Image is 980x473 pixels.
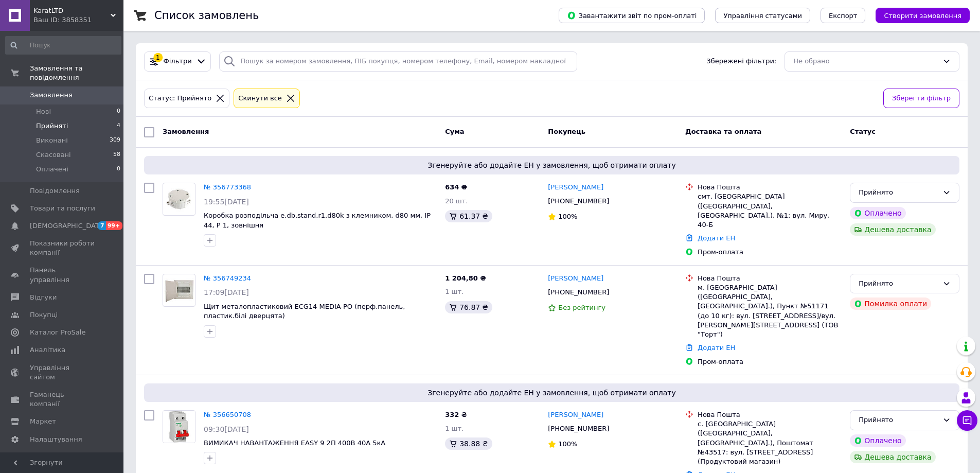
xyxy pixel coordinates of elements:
div: Дешева доставка [850,223,935,236]
div: 38.88 ₴ [445,437,492,450]
a: Додати ЕН [698,234,735,242]
span: Гаманець компанії [30,390,95,409]
div: Не обрано [793,56,938,67]
div: Ваш ID: 3858351 [33,15,123,25]
div: [PHONE_NUMBER] [546,422,611,435]
span: Товари та послуги [30,204,95,213]
img: Фото товару [163,278,195,302]
div: Оплачено [850,434,905,447]
span: Управління статусами [723,12,802,20]
span: Оплачені [36,165,68,174]
span: 17:09[DATE] [204,288,249,296]
button: Завантажити звіт по пром-оплаті [559,8,705,23]
div: 76.87 ₴ [445,301,492,313]
span: Налаштування [30,435,82,444]
span: KaratLTD [33,6,111,15]
a: [PERSON_NAME] [548,410,603,420]
div: Дешева доставка [850,451,935,463]
span: 58 [113,150,120,160]
span: Замовлення [163,128,209,135]
span: 4 [117,121,120,131]
a: [PERSON_NAME] [548,183,603,192]
span: Замовлення та повідомлення [30,64,123,82]
span: Замовлення [30,91,73,100]
input: Пошук за номером замовлення, ПІБ покупця, номером телефону, Email, номером накладної [219,51,577,72]
a: Фото товару [163,274,195,307]
input: Пошук [5,36,121,55]
div: Нова Пошта [698,410,842,419]
div: 1 [153,53,163,62]
span: Повідомлення [30,186,80,196]
div: Прийнято [859,278,938,289]
div: Нова Пошта [698,183,842,192]
div: Cкинути все [236,93,284,104]
span: 0 [117,165,120,174]
span: 1 204,80 ₴ [445,274,486,282]
span: 1 шт. [445,425,464,432]
span: Фільтри [164,57,192,66]
img: Фото товару [163,186,195,213]
span: Каталог ProSale [30,328,85,337]
a: Створити замовлення [865,11,970,19]
span: Показники роботи компанії [30,239,95,257]
div: [PHONE_NUMBER] [546,286,611,299]
span: 20 шт. [445,197,468,205]
span: Скасовані [36,150,71,160]
span: Покупець [548,128,585,135]
span: Згенеруйте або додайте ЕН у замовлення, щоб отримати оплату [148,160,955,170]
div: Прийнято [859,187,938,198]
button: Управління статусами [715,8,810,23]
span: Аналітика [30,345,65,355]
a: ВИМИКАЧ НАВАНТАЖЕННЯ EASY 9 2П 400В 40А 5кА [204,439,385,447]
div: Помилка оплати [850,297,931,310]
div: [PHONE_NUMBER] [546,195,611,208]
span: Експорт [829,12,858,20]
div: Нова Пошта [698,274,842,283]
span: Згенеруйте або додайте ЕН у замовлення, щоб отримати оплату [148,388,955,398]
a: Коробка розподільча e.db.stand.r1.d80k з клемником, d80 мм, IP 44, Р 1, зовнішня [204,212,431,229]
button: Чат з покупцем [957,410,977,431]
span: 332 ₴ [445,411,467,418]
span: 100% [558,440,577,448]
a: Фото товару [163,410,195,443]
span: Управління сайтом [30,363,95,382]
span: 0 [117,107,120,116]
span: Збережені фільтри: [706,57,776,66]
span: Панель управління [30,266,95,284]
span: Нові [36,107,51,116]
div: 61.37 ₴ [445,210,492,222]
span: 100% [558,213,577,220]
span: Маркет [30,417,56,426]
span: 634 ₴ [445,183,467,191]
span: 09:30[DATE] [204,425,249,433]
span: Виконані [36,136,68,145]
div: Прийнято [859,415,938,426]
a: № 356650708 [204,411,251,418]
div: смт. [GEOGRAPHIC_DATA] ([GEOGRAPHIC_DATA], [GEOGRAPHIC_DATA].), №1: вул. Миру, 40-Б [698,192,842,230]
span: Без рейтингу [558,304,605,311]
h1: Список замовлень [154,9,259,22]
a: [PERSON_NAME] [548,274,603,284]
span: 1 шт. [445,288,464,295]
span: Створити замовлення [884,12,961,20]
span: Прийняті [36,121,68,131]
a: № 356749234 [204,274,251,282]
span: 7 [98,221,106,230]
a: Щит металопластиковий ECG14 MEDIA-PO (перф.панель, пластик.білі дверцята) [204,303,405,320]
button: Експорт [821,8,866,23]
span: Покупці [30,310,58,320]
a: № 356773368 [204,183,251,191]
span: Зберегти фільтр [892,93,951,104]
div: с. [GEOGRAPHIC_DATA] ([GEOGRAPHIC_DATA], [GEOGRAPHIC_DATA].), Поштомат №43517: вул. [STREET_ADDRE... [698,419,842,466]
button: Зберегти фільтр [883,89,959,109]
span: 99+ [106,221,123,230]
div: Статус: Прийнято [147,93,213,104]
div: Пром-оплата [698,248,842,257]
a: Фото товару [163,183,195,216]
span: Cума [445,128,464,135]
div: Пром-оплата [698,357,842,366]
div: Оплачено [850,207,905,219]
img: Фото товару [163,411,195,443]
